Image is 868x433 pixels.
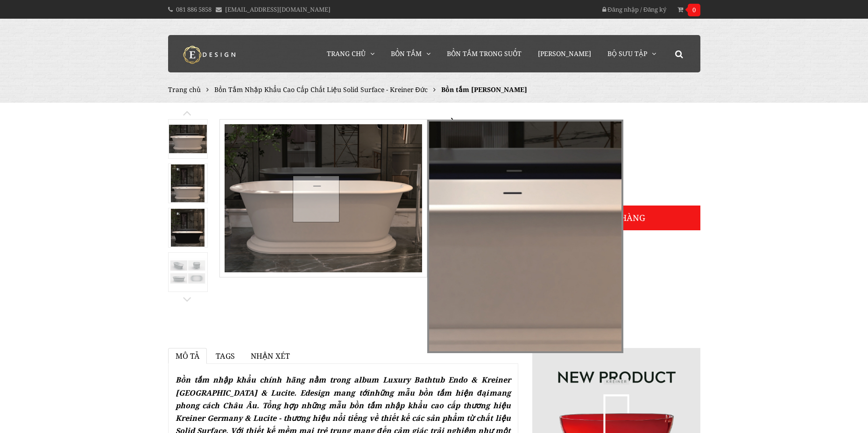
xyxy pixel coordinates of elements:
[169,125,207,153] img: Bồn tắm Teramo Kreiner
[538,49,591,58] span: [PERSON_NAME]
[447,49,522,58] span: Bồn Tắm Trong Suốt
[169,258,207,286] img: Bồn tắm Teramo Kreiner
[171,209,205,247] img: Bồn tắm Teramo Kreiner
[214,85,428,94] a: Bồn Tắm Nhập Khẩu Cao Cấp Chất Liệu Solid Surface - Kreiner Đức
[441,117,700,134] h1: Bồn tắm [PERSON_NAME]
[168,85,201,94] a: Trang chủ
[391,49,422,58] span: Bồn Tắm
[384,35,438,72] a: Bồn Tắm
[640,5,642,14] span: /
[175,45,245,64] img: logo Kreiner Germany - Edesign Interior
[176,5,212,14] a: 081 886 5858
[531,35,598,72] a: [PERSON_NAME]
[216,351,235,361] span: Tags
[251,351,290,361] span: Nhận xét
[440,35,529,72] a: Bồn Tắm Trong Suốt
[327,49,366,58] span: Trang chủ
[600,35,663,72] a: Bộ Sưu Tập
[171,164,205,202] img: Bồn tắm Teramo Kreiner
[225,5,331,14] a: [EMAIL_ADDRESS][DOMAIN_NAME]
[688,4,700,16] span: 0
[176,351,200,361] span: Mô tả
[441,85,527,94] span: Bồn tắm [PERSON_NAME]
[607,49,647,58] span: Bộ Sưu Tập
[369,388,489,398] a: những mẫu bồn tắm hiện đại
[320,35,381,72] a: Trang chủ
